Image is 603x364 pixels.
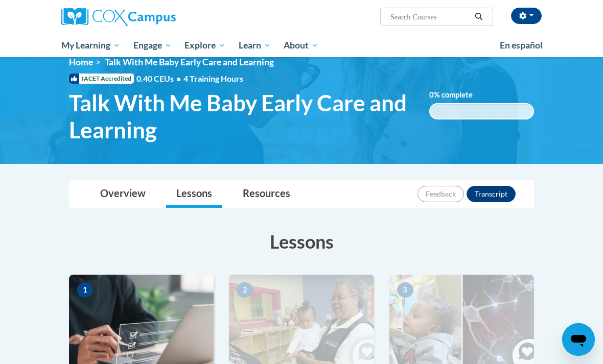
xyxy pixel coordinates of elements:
img: Cox Campus [61,8,176,26]
a: About [277,34,326,57]
span: 3 [397,282,413,298]
span: 0.40 CEUs [136,73,183,84]
label: % complete [429,89,488,101]
button: Account Settings [511,8,542,24]
span: • [176,74,181,83]
span: Talk With Me Baby Early Care and Learning [69,89,414,143]
span: My Learning [61,39,120,52]
button: Transcript [467,186,516,202]
a: Resources [233,181,300,208]
a: En español [493,35,549,56]
div: Main menu [54,34,549,57]
span: En español [500,40,543,51]
span: Talk With Me Baby Early Care and Learning [105,57,274,67]
span: 2 [237,282,253,298]
span: Explore [184,39,225,52]
input: Search Courses [389,11,471,23]
a: Cox Campus [61,8,211,26]
span: Engage [133,39,172,52]
button: Search [471,11,486,23]
a: Overview [90,181,156,208]
span: About [284,39,318,52]
span: 0 [429,90,434,99]
iframe: Button to launch messaging window [562,323,595,356]
span: Learn [239,39,271,52]
span: 4 Training Hours [183,74,243,83]
h3: Lessons [69,229,534,254]
a: My Learning [55,34,127,57]
a: Home [69,57,93,67]
a: Explore [178,34,232,57]
a: Lessons [166,181,222,208]
a: Learn [232,34,277,57]
span: 1 [77,282,93,298]
span: IACET Accredited [69,74,134,84]
a: Engage [127,34,178,57]
button: Feedback [418,186,464,202]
